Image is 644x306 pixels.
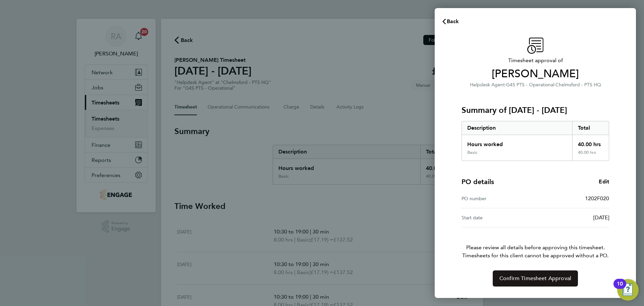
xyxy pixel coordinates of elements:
div: 10 [617,284,623,293]
h4: PO details [462,177,494,186]
span: Timesheet approval of [462,56,609,64]
span: [PERSON_NAME] [462,67,609,81]
button: Back [435,15,466,28]
a: Edit [599,178,609,186]
span: Helpdesk Agent [470,82,505,88]
span: Back [447,18,459,25]
div: 40.00 hrs [572,150,609,161]
div: Start date [462,214,535,222]
div: PO number [462,194,535,203]
span: G4S PTS - Operational [506,82,554,88]
span: Confirm Timesheet Approval [499,275,571,282]
span: Chelmsford - PTS HQ [555,82,601,88]
span: Timesheets for this client cannot be approved without a PO. [453,252,617,260]
span: Edit [599,178,609,185]
div: Summary of 22 - 28 Sep 2025 [462,121,609,161]
div: Description [462,121,572,135]
span: · [505,82,506,88]
h3: Summary of [DATE] - [DATE] [462,105,609,116]
button: Confirm Timesheet Approval [493,270,578,287]
div: Basic [467,150,477,155]
div: [DATE] [535,214,609,222]
span: 1202F020 [585,195,609,202]
p: Please review all details before approving this timesheet. [453,227,617,260]
div: 40.00 hrs [572,135,609,150]
button: Open Resource Center, 10 new notifications [617,279,639,301]
span: · [554,82,555,88]
div: Total [572,121,609,135]
div: Hours worked [462,135,572,150]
